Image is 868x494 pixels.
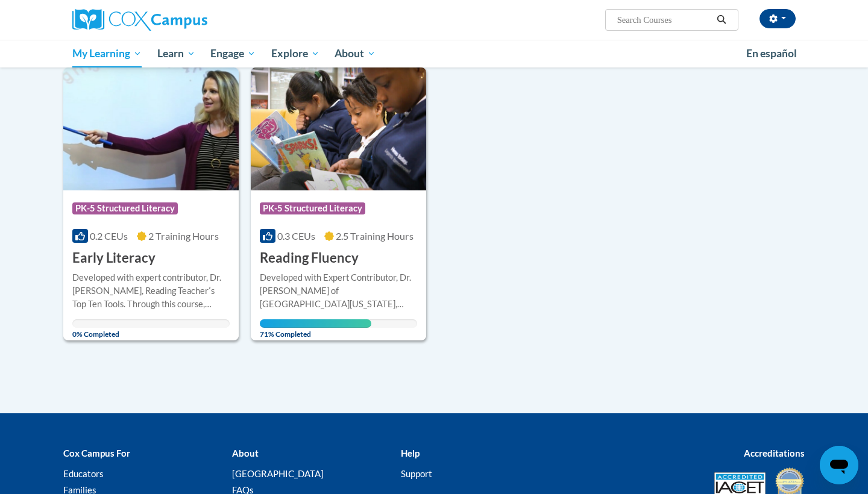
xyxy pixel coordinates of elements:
div: Developed with Expert Contributor, Dr. [PERSON_NAME] of [GEOGRAPHIC_DATA][US_STATE], [GEOGRAPHIC_... [260,271,417,311]
span: 0.3 CEUs [277,230,315,242]
b: About [232,448,259,458]
a: Course LogoPK-5 Structured Literacy0.3 CEUs2.5 Training Hours Reading FluencyDeveloped with Exper... [251,67,426,341]
a: [GEOGRAPHIC_DATA] [232,468,324,479]
img: Cox Campus [72,9,207,31]
a: En español [738,41,805,66]
span: About [335,46,376,61]
a: About [327,40,384,67]
a: Cox Campus [72,9,301,31]
div: Developed with expert contributor, Dr. [PERSON_NAME], Reading Teacherʹs Top Ten Tools. Through th... [72,271,230,311]
a: Course LogoPK-5 Structured Literacy0.2 CEUs2 Training Hours Early LiteracyDeveloped with expert c... [63,67,239,341]
a: Engage [203,40,263,67]
b: Cox Campus For [63,448,130,458]
b: Help [401,448,420,458]
span: PK-5 Structured Literacy [72,202,178,214]
span: Engage [210,46,256,61]
div: Your progress [260,319,371,328]
span: Learn [157,46,195,61]
a: Educators [63,468,104,479]
a: Learn [149,40,203,67]
div: Main menu [54,40,814,67]
span: 2.5 Training Hours [336,230,414,242]
a: My Learning [64,40,149,67]
span: En español [746,47,797,60]
img: Course Logo [251,67,426,190]
a: Explore [263,40,327,67]
button: Search [712,13,731,27]
span: 0.2 CEUs [90,230,128,242]
span: Explore [271,46,319,61]
span: PK-5 Structured Literacy [260,202,365,214]
iframe: Button to launch messaging window [820,446,858,484]
img: Course Logo [63,67,239,190]
b: Accreditations [744,448,805,458]
button: Account Settings [759,9,796,28]
h3: Reading Fluency [260,249,359,267]
input: Search Courses [616,13,712,27]
h3: Early Literacy [72,249,156,267]
span: 2 Training Hours [148,230,219,242]
span: My Learning [72,46,142,61]
a: Support [401,468,432,479]
span: 71% Completed [260,319,371,339]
